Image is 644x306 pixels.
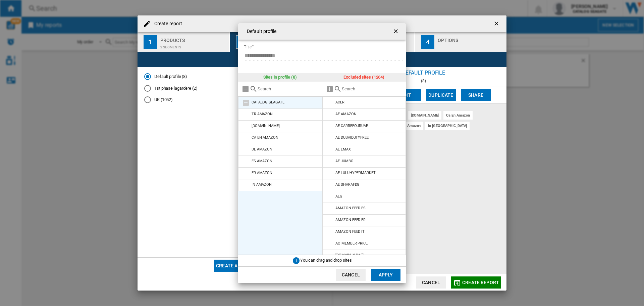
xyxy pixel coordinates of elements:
[335,147,351,151] div: AE EMAX
[335,112,356,116] div: AE AMAZON
[300,258,352,263] span: You can drag and drop sites
[252,182,272,187] div: IN AMAZON
[335,182,360,187] div: AE SHARAFDG
[258,86,319,91] input: Search
[390,25,403,38] button: getI18NText('BUTTONS.CLOSE_DIALOG')
[241,85,250,93] md-icon: Remove all
[335,159,353,163] div: AE JUMBO
[335,171,375,175] div: AE LULUHYPERMARKET
[335,229,365,234] div: AMAZON FEED IT
[336,269,366,281] button: Cancel
[252,135,278,140] div: CA EN AMAZON
[335,194,342,199] div: AEG
[326,85,334,93] md-icon: Add all
[252,159,272,163] div: ES AMAZON
[335,135,368,140] div: AE DUBAIDUTYFREE
[252,100,284,104] div: CATALOG SEAGATE
[335,241,368,246] div: AO MEMBER PRICE
[342,86,403,91] input: Search
[252,147,272,151] div: DE AMAZON
[392,28,400,36] ng-md-icon: getI18NText('BUTTONS.CLOSE_DIALOG')
[244,28,277,35] h4: Default profile
[252,124,280,128] div: [DOMAIN_NAME]
[335,253,364,257] div: [DOMAIN_NAME]
[322,73,406,81] div: Excluded sites (1264)
[335,218,366,222] div: AMAZON FEED FR
[238,73,322,81] div: Sites in profile (8)
[335,124,368,128] div: AE CARREFOURUAE
[371,269,400,281] button: Apply
[335,100,344,104] div: ACER
[252,112,273,116] div: TR AMAZON
[252,171,272,175] div: FR AMAZON
[335,206,366,210] div: AMAZON FEED ES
